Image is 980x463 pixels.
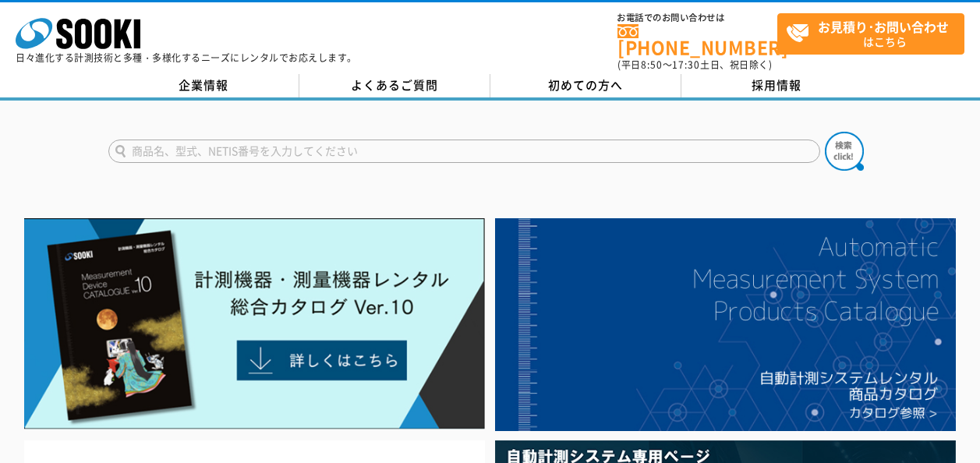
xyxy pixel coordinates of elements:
[495,218,956,431] img: 自動計測システムカタログ
[16,53,357,62] p: 日々進化する計測技術と多種・多様化するニーズにレンタルでお応えします。
[24,218,485,429] img: Catalog Ver10
[681,74,872,97] a: 採用情報
[108,74,299,97] a: 企業情報
[617,58,772,72] span: (平日 ～ 土日、祝日除く)
[548,76,623,94] span: 初めての方へ
[786,14,964,53] span: はこちら
[108,140,820,163] input: 商品名、型式、NETIS番号を入力してください
[672,58,700,72] span: 17:30
[825,132,864,171] img: btn_search.png
[641,58,663,72] span: 8:50
[818,17,949,36] strong: お見積り･お問い合わせ
[777,13,964,55] a: お見積り･お問い合わせはこちら
[617,13,777,23] span: お電話でのお問い合わせは
[299,74,490,97] a: よくあるご質問
[490,74,681,97] a: 初めての方へ
[617,24,777,56] a: [PHONE_NUMBER]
